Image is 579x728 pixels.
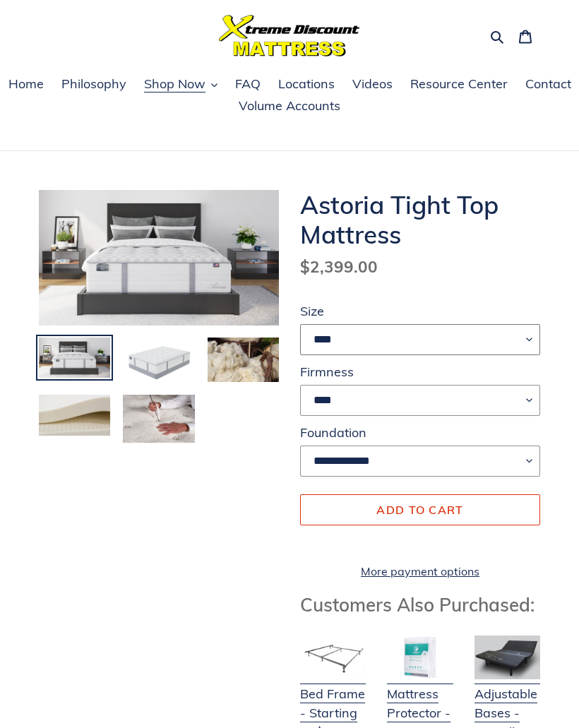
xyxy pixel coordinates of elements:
img: Load image into Gallery viewer, image-showing-process-of-hand-tufting [121,393,196,444]
img: Load image into Gallery viewer, Astoria-talalay-latex-hybrid-mattress-and-foundation [37,336,112,379]
a: More payment options [300,563,540,580]
h1: Astoria Tight Top Mattress [300,190,540,249]
span: FAQ [235,76,261,93]
span: Philosophy [61,76,126,93]
button: Shop Now [137,74,225,95]
span: Add to cart [376,503,463,517]
img: Mattress Protector [387,635,453,679]
button: Add to cart [300,494,540,525]
label: Firmness [300,362,540,381]
label: Foundation [300,423,540,442]
img: Load image into Gallery viewer, Natural-wool-in-baskets [206,336,280,383]
img: Bed Frame [300,635,366,679]
a: FAQ [228,74,268,95]
a: Resource Center [403,74,515,95]
a: Home [1,74,51,95]
img: Load image into Gallery viewer, Natural-talalay-latex-comfort-layers [37,393,112,436]
a: Contact [518,74,578,95]
span: Contact [525,76,571,93]
span: Shop Now [144,76,205,93]
span: Videos [352,76,393,93]
span: Resource Center [410,76,508,93]
a: Videos [345,74,400,95]
a: Locations [271,74,342,95]
img: Xtreme Discount Mattress [219,15,360,56]
span: Home [8,76,44,93]
label: Size [300,302,540,321]
img: Load image into Gallery viewer, Astoria-latex-hybrid-mattress-and-foundation-angled-view [121,336,196,387]
span: Volume Accounts [239,97,340,114]
a: Volume Accounts [232,96,347,117]
span: Locations [278,76,335,93]
h3: Customers Also Purchased: [300,594,540,616]
a: Philosophy [54,74,133,95]
span: $2,399.00 [300,256,378,277]
img: Adjustable Base [474,635,540,679]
